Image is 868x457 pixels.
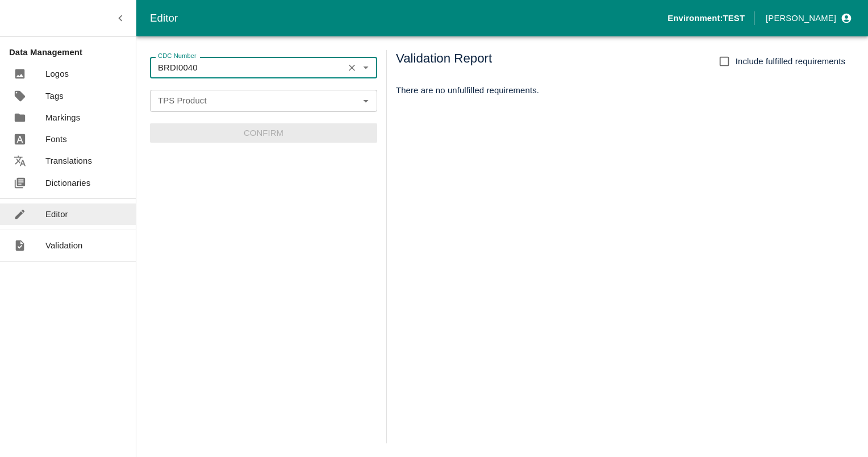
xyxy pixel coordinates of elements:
[45,68,69,80] p: Logos
[158,52,197,61] label: CDC Number
[45,90,64,102] p: Tags
[45,133,67,146] p: Fonts
[45,239,83,252] p: Validation
[9,46,136,59] p: Data Management
[396,84,845,97] p: There are no unfulfilled requirements.
[667,12,745,24] p: Environment: TEST
[761,9,854,28] button: profile
[396,50,492,73] h5: Validation Report
[358,93,373,108] button: Open
[45,208,68,221] p: Editor
[344,60,360,76] button: Clear
[736,55,845,68] span: Include fulfilled requirements
[150,10,667,27] div: Editor
[358,60,373,75] button: Open
[45,155,92,167] p: Translations
[45,111,80,124] p: Markings
[45,177,90,189] p: Dictionaries
[766,12,836,24] p: [PERSON_NAME]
